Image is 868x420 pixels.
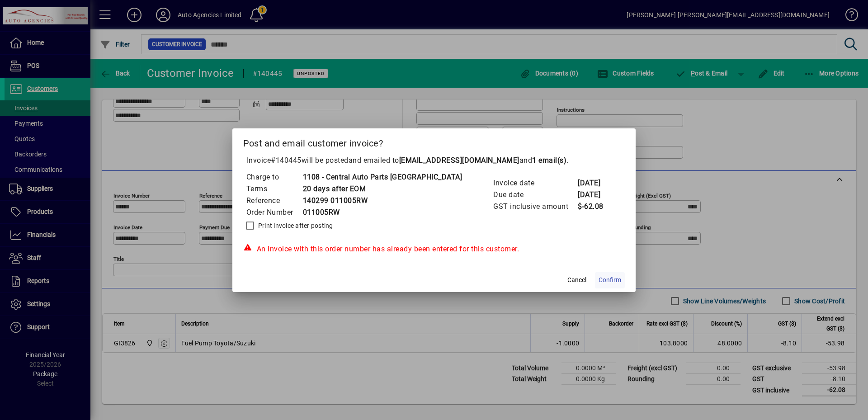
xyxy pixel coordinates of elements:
[577,201,613,212] td: $-62.08
[493,177,577,189] td: Invoice date
[243,155,625,166] p: Invoice will be posted .
[493,189,577,201] td: Due date
[493,201,577,212] td: GST inclusive amount
[246,195,302,207] td: Reference
[302,171,462,183] td: 1108 - Central Auto Parts [GEOGRAPHIC_DATA]
[577,189,613,201] td: [DATE]
[246,207,302,218] td: Order Number
[532,156,566,165] b: 1 email(s)
[243,244,625,255] div: An invoice with this order number has already been entered for this customer.
[302,207,462,218] td: 011005RW
[246,171,302,183] td: Charge to
[232,128,636,155] h2: Post and email customer invoice?
[246,183,302,195] td: Terms
[519,156,567,165] span: and
[302,183,462,195] td: 20 days after EOM
[562,272,591,288] button: Cancel
[302,195,462,207] td: 140299 011005RW
[595,272,625,288] button: Confirm
[349,156,567,165] span: and emailed to
[567,275,586,285] span: Cancel
[271,156,302,165] span: #140445
[599,275,621,285] span: Confirm
[399,156,519,165] b: [EMAIL_ADDRESS][DOMAIN_NAME]
[256,221,333,230] label: Print invoice after posting
[577,177,613,189] td: [DATE]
